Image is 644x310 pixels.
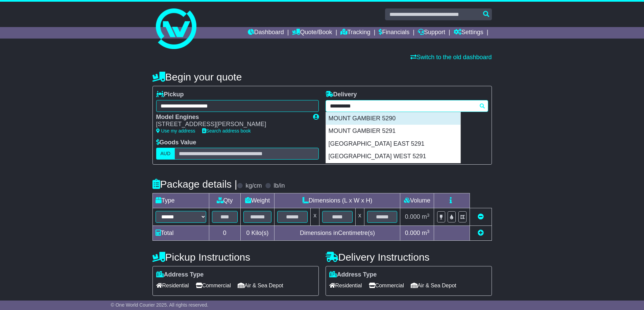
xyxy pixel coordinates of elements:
[246,230,249,236] span: 0
[405,213,420,220] span: 0.000
[422,213,430,220] span: m
[326,125,460,138] div: MOUNT GAMBIER 5291
[152,193,209,208] td: Type
[326,100,488,112] typeahead: Please provide city
[156,139,196,146] label: Goods Value
[245,182,262,190] label: kg/cm
[311,208,319,226] td: x
[156,91,184,98] label: Pickup
[209,193,240,208] td: Qty
[202,128,251,134] a: Search address book
[156,148,175,160] label: AUD
[478,213,484,220] a: Remove this item
[240,226,275,241] td: Kilo(s)
[248,27,284,39] a: Dashboard
[326,112,460,125] div: MOUNT GAMBIER 5290
[152,252,319,263] h4: Pickup Instructions
[329,280,362,291] span: Residential
[152,226,209,241] td: Total
[326,150,460,163] div: [GEOGRAPHIC_DATA] WEST 5291
[156,128,195,134] a: Use my address
[427,213,430,218] sup: 3
[400,193,434,208] td: Volume
[156,121,306,128] div: [STREET_ADDRESS][PERSON_NAME]
[111,302,209,308] span: © One World Courier 2025. All rights reserved.
[405,230,420,236] span: 0.000
[152,178,237,190] h4: Package details |
[326,138,460,150] div: [GEOGRAPHIC_DATA] EAST 5291
[478,230,484,236] a: Add new item
[379,27,409,39] a: Financials
[273,182,285,190] label: lb/in
[275,226,400,241] td: Dimensions in Centimetre(s)
[152,71,492,82] h4: Begin your quote
[418,27,445,39] a: Support
[422,230,430,236] span: m
[355,208,364,226] td: x
[326,91,357,98] label: Delivery
[275,193,400,208] td: Dimensions (L x W x H)
[156,271,204,279] label: Address Type
[454,27,483,39] a: Settings
[326,252,492,263] h4: Delivery Instructions
[156,280,189,291] span: Residential
[238,280,283,291] span: Air & Sea Depot
[411,280,456,291] span: Air & Sea Depot
[156,114,306,121] div: Model Engines
[240,193,275,208] td: Weight
[196,280,231,291] span: Commercial
[329,271,377,279] label: Address Type
[427,229,430,234] sup: 3
[209,226,240,241] td: 0
[292,27,332,39] a: Quote/Book
[340,27,370,39] a: Tracking
[369,280,404,291] span: Commercial
[410,54,492,61] a: Switch to the old dashboard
